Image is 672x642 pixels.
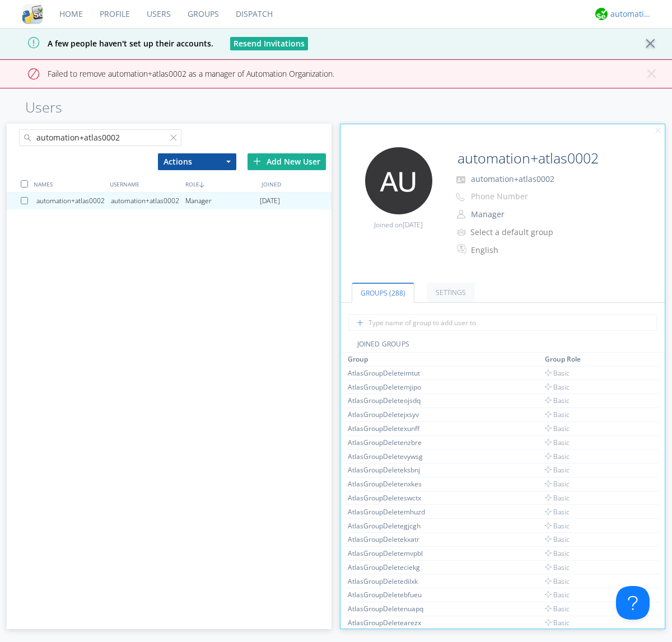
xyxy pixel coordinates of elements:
[348,410,432,419] div: AtlasGroupDeletejxsyv
[348,618,432,627] div: AtlasGroupDeletearezx
[545,507,570,517] span: Basic
[470,227,564,238] div: Select a default group
[348,368,432,378] div: AtlasGroupDeleteimtut
[348,604,432,613] div: AtlasGroupDeletenuapq
[107,176,183,192] div: USERNAME
[427,283,475,302] a: Settings
[545,452,570,461] span: Basic
[346,353,543,366] th: Toggle SortBy
[545,563,570,572] span: Basic
[545,368,570,378] span: Basic
[545,521,570,531] span: Basic
[348,577,432,586] div: AtlasGroupDeletedilxk
[7,193,332,209] a: automation+atlas0002automation+atlas0002Manager[DATE]
[545,493,570,503] span: Basic
[545,465,570,475] span: Basic
[545,479,570,489] span: Basic
[545,618,570,627] span: Basic
[348,396,432,405] div: AtlasGroupDeleteojsdq
[8,38,213,49] span: A few people haven't set up their accounts.
[348,590,432,599] div: AtlasGroupDeletebfueu
[374,220,423,229] span: Joined on
[260,193,280,209] span: [DATE]
[595,8,608,20] img: d2d01cd9b4174d08988066c6d424eccd
[158,153,236,170] button: Actions
[259,176,334,192] div: JOINED
[183,176,258,192] div: ROLE
[111,193,185,209] div: automation+atlas0002
[457,242,468,256] img: In groups with Translation enabled, this user's messages will be automatically translated to and ...
[348,382,432,392] div: AtlasGroupDeletemjipo
[348,452,432,461] div: AtlasGroupDeletevywsg
[545,590,570,599] span: Basic
[545,382,570,392] span: Basic
[348,521,432,531] div: AtlasGroupDeletegjcgh
[456,193,465,201] img: phone-outline.svg
[352,283,414,303] a: Groups (288)
[253,157,261,165] img: plus.svg
[453,147,634,170] input: Name
[185,193,260,209] div: Manager
[543,353,608,366] th: Toggle SortBy
[19,129,181,146] input: Search users
[403,220,423,229] span: [DATE]
[348,424,432,433] div: AtlasGroupDeletexunff
[471,245,564,256] div: English
[348,549,432,558] div: AtlasGroupDeletemvpbl
[457,224,468,240] img: icon-alert-users-thin-outline.svg
[348,563,432,572] div: AtlasGroupDeleteciekg
[348,438,432,447] div: AtlasGroupDeletenzbre
[545,577,570,586] span: Basic
[8,68,334,79] span: Failed to remove automation+atlas0002 as a manager of Automation Organization.
[545,424,570,433] span: Basic
[348,507,432,517] div: AtlasGroupDeletemhuzd
[545,549,570,558] span: Basic
[36,193,111,209] div: automation+atlas0002
[340,339,665,353] div: JOINED GROUPS
[616,586,650,620] iframe: Toggle Customer Support
[471,174,554,184] span: automation+atlas0002
[248,153,326,170] div: Add New User
[545,438,570,447] span: Basic
[31,176,106,192] div: NAMES
[608,353,633,366] th: Toggle SortBy
[230,37,308,50] button: Resend Invitations
[365,147,432,214] img: 373638.png
[545,410,570,419] span: Basic
[654,127,662,135] img: cancel.svg
[348,314,657,331] input: Type name of group to add user to
[22,4,43,24] img: cddb5a64eb264b2086981ab96f4c1ba7
[545,604,570,613] span: Basic
[545,396,570,405] span: Basic
[348,465,432,475] div: AtlasGroupDeleteksbnj
[348,493,432,503] div: AtlasGroupDeleteswctx
[348,479,432,489] div: AtlasGroupDeletenxkes
[457,210,465,219] img: person-outline.svg
[348,535,432,544] div: AtlasGroupDeletekxatr
[610,8,652,20] div: automation+atlas
[545,535,570,544] span: Basic
[467,207,579,222] button: Manager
